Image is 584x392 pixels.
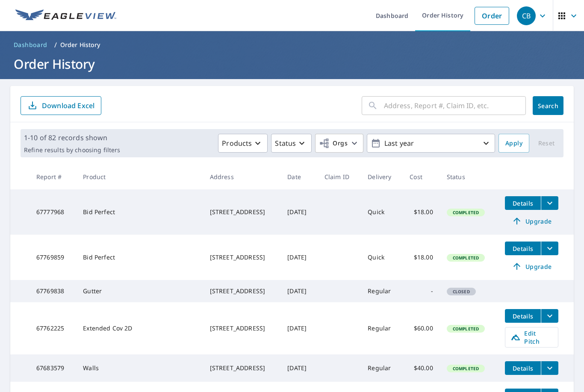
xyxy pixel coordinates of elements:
div: [STREET_ADDRESS] [210,324,274,333]
td: Regular [361,302,403,354]
input: Address, Report #, Claim ID, etc. [384,94,526,118]
td: Gutter [76,280,203,302]
th: Address [203,164,281,189]
button: filesDropdownBtn-67762225 [541,309,558,323]
p: Order History [60,41,100,49]
span: Completed [448,255,484,261]
button: filesDropdownBtn-67769859 [541,242,558,255]
h1: Order History [10,55,574,73]
td: $18.00 [403,235,440,280]
td: Quick [361,235,403,280]
p: Last year [381,136,481,151]
td: 67762225 [29,302,76,354]
td: Bid Perfect [76,189,203,235]
p: 1-10 of 82 records shown [24,133,120,143]
button: Download Excel [21,96,101,115]
td: [DATE] [280,302,318,354]
button: detailsBtn-67769859 [505,242,541,255]
div: [STREET_ADDRESS] [210,364,274,372]
div: [STREET_ADDRESS] [210,208,274,216]
td: $40.00 [403,354,440,382]
td: Extended Cov 2D [76,302,203,354]
th: Report # [29,164,76,189]
button: Status [271,134,312,153]
p: Status [275,138,296,148]
td: [DATE] [280,354,318,382]
button: filesDropdownBtn-67777968 [541,196,558,210]
a: Upgrade [505,259,558,273]
div: [STREET_ADDRESS] [210,253,274,262]
li: / [54,40,57,50]
td: - [403,280,440,302]
span: Details [510,312,536,320]
td: Regular [361,354,403,382]
div: [STREET_ADDRESS] [210,287,274,295]
span: Edit Pitch [510,329,553,345]
div: CB [517,6,536,25]
button: Orgs [315,134,363,153]
td: 67777968 [29,189,76,235]
span: Apply [505,138,522,149]
button: Search [533,96,563,115]
span: Completed [448,365,484,371]
th: Cost [403,164,440,189]
th: Status [440,164,498,189]
td: 67769859 [29,235,76,280]
button: detailsBtn-67683579 [505,361,541,375]
td: 67769838 [29,280,76,302]
nav: breadcrumb [10,38,574,52]
button: Products [218,134,268,153]
p: Refine results by choosing filters [24,146,120,154]
span: Closed [448,289,475,295]
span: Orgs [319,138,348,149]
p: Download Excel [42,101,94,110]
span: Details [510,364,536,372]
img: EV Logo [15,9,116,22]
span: Search [540,102,557,110]
button: Apply [498,134,529,153]
a: Edit Pitch [505,327,558,348]
span: Completed [448,209,484,215]
td: Quick [361,189,403,235]
td: $18.00 [403,189,440,235]
th: Claim ID [318,164,361,189]
td: Regular [361,280,403,302]
th: Product [76,164,203,189]
td: Walls [76,354,203,382]
span: Details [510,199,536,207]
span: Upgrade [510,216,553,226]
td: [DATE] [280,280,318,302]
button: detailsBtn-67777968 [505,196,541,210]
p: Products [222,138,252,148]
span: Upgrade [510,261,553,271]
th: Date [280,164,318,189]
a: Order [475,7,509,25]
a: Dashboard [10,38,51,52]
td: $60.00 [403,302,440,354]
span: Completed [448,326,484,332]
td: [DATE] [280,189,318,235]
button: filesDropdownBtn-67683579 [541,361,558,375]
th: Delivery [361,164,403,189]
button: Last year [367,134,495,153]
a: Upgrade [505,214,558,228]
span: Details [510,245,536,253]
td: [DATE] [280,235,318,280]
td: 67683579 [29,354,76,382]
button: detailsBtn-67762225 [505,309,541,323]
td: Bid Perfect [76,235,203,280]
span: Dashboard [14,41,47,49]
